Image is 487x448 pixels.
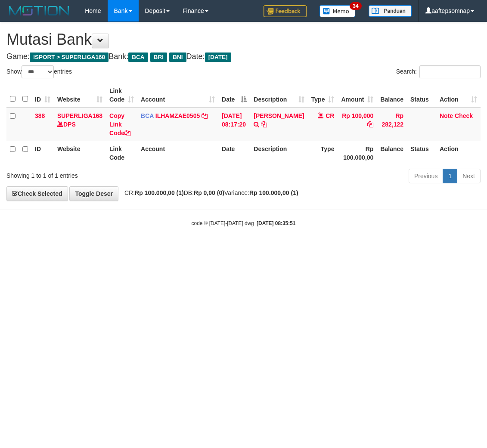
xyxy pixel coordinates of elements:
[120,189,298,196] span: CR: DB: Variance:
[150,53,167,62] span: BRI
[249,189,298,196] strong: Rp 100.000,00 (1)
[250,83,307,108] th: Description: activate to sort column ascending
[54,108,106,141] td: DPS
[308,141,338,165] th: Type
[218,83,250,108] th: Date: activate to sort column descending
[54,83,106,108] th: Website: activate to sort column ascending
[205,53,231,62] span: [DATE]
[202,112,208,119] a: Copy ILHAMZAE0505 to clipboard
[457,169,481,183] a: Next
[106,83,137,108] th: Link Code: activate to sort column ascending
[250,141,307,165] th: Description
[436,83,481,108] th: Action: activate to sort column ascending
[436,141,481,165] th: Action
[254,112,304,119] a: [PERSON_NAME]
[30,53,109,62] span: ISPORT > SUPERLIGA168
[194,189,224,196] strong: Rp 0,00 (0)
[57,112,102,119] a: SUPERLIGA168
[367,121,373,128] a: Copy Rp 100,000 to clipboard
[6,53,481,61] h4: Game: Bank: Date:
[128,53,148,62] span: BCA
[6,168,196,180] div: Showing 1 to 1 of 1 entries
[261,121,267,128] a: Copy NANA SUDIARNA to clipboard
[409,169,443,183] a: Previous
[369,5,412,17] img: panduan.png
[338,108,377,141] td: Rp 100,000
[338,83,377,108] th: Amount: activate to sort column ascending
[135,189,184,196] strong: Rp 100.000,00 (1)
[377,83,407,108] th: Balance
[6,4,72,17] img: MOTION_logo.png
[69,186,118,201] a: Toggle Descr
[319,5,356,17] img: Button%20Memo.svg
[338,141,377,165] th: Rp 100.000,00
[141,112,154,119] span: BCA
[407,83,436,108] th: Status
[407,141,436,165] th: Status
[6,31,481,48] h1: Mutasi Bank
[308,83,338,108] th: Type: activate to sort column ascending
[218,108,250,141] td: [DATE] 08:17:20
[326,112,334,119] span: CR
[377,108,407,141] td: Rp 282,122
[35,112,45,119] span: 388
[218,141,250,165] th: Date
[443,169,457,183] a: 1
[350,2,361,10] span: 34
[22,65,54,78] select: Showentries
[264,5,307,17] img: Feedback.jpg
[396,65,481,78] label: Search:
[6,65,72,78] label: Show entries
[137,83,218,108] th: Account: activate to sort column ascending
[377,141,407,165] th: Balance
[137,141,218,165] th: Account
[6,186,68,201] a: Check Selected
[419,65,481,78] input: Search:
[455,112,473,119] a: Check
[31,141,54,165] th: ID
[192,220,296,226] small: code © [DATE]-[DATE] dwg |
[169,53,186,62] span: BNI
[257,220,295,226] strong: [DATE] 08:35:51
[106,141,137,165] th: Link Code
[31,83,54,108] th: ID: activate to sort column ascending
[155,112,200,119] a: ILHAMZAE0505
[54,141,106,165] th: Website
[440,112,453,119] a: Note
[109,112,130,136] a: Copy Link Code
